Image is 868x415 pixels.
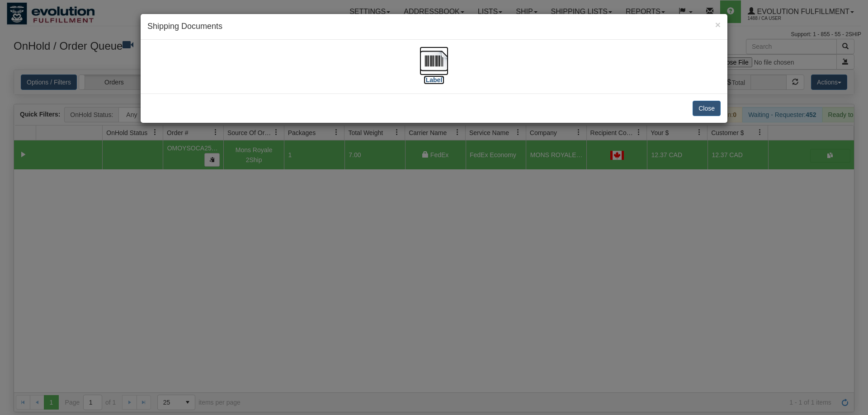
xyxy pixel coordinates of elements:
[420,56,448,83] a: [Label]
[147,21,721,33] h4: Shipping Documents
[693,101,721,116] button: Close
[715,20,721,29] button: Close
[420,47,448,75] img: barcode.jpg
[715,19,721,30] span: ×
[424,75,444,84] label: [Label]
